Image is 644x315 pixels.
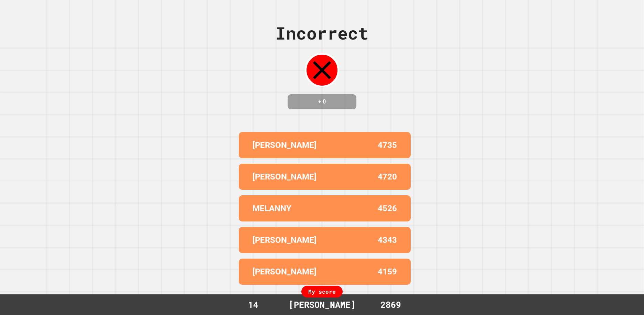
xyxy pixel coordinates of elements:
p: [PERSON_NAME] [253,171,316,183]
p: MELANNY [253,202,291,215]
div: Incorrect [276,20,368,46]
p: 4526 [378,202,397,215]
div: My score [301,286,343,297]
p: 4735 [378,139,397,151]
p: 4159 [378,265,397,278]
p: 4343 [378,234,397,246]
h4: + 0 [294,98,350,106]
p: 4720 [378,171,397,183]
div: [PERSON_NAME] [282,298,363,311]
div: 14 [227,298,279,311]
p: [PERSON_NAME] [253,265,316,278]
p: [PERSON_NAME] [253,139,316,151]
div: 2869 [365,298,417,311]
p: [PERSON_NAME] [253,234,316,246]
